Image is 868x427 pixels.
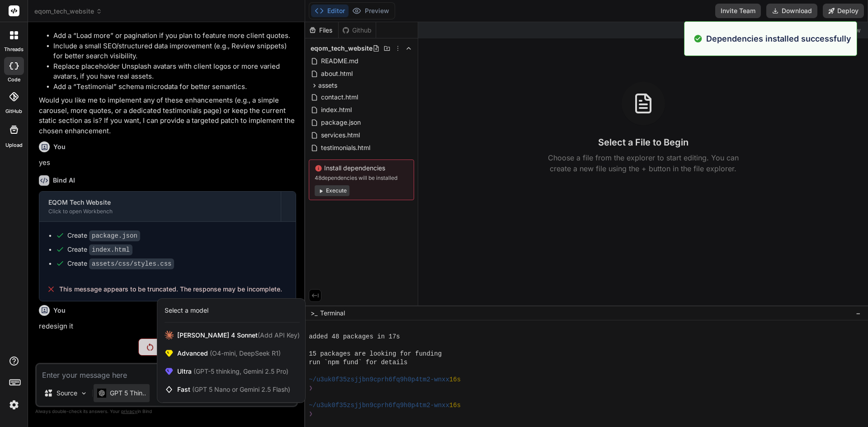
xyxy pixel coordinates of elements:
img: alert [693,33,703,45]
label: code [8,76,20,84]
span: Ultra [177,367,288,376]
span: (GPT 5 Nano or Gemini 2.5 Flash) [192,385,290,393]
p: Dependencies installed successfully [706,33,851,45]
span: (GPT-5 thinking, Gemini 2.5 Pro) [192,367,288,375]
label: GitHub [5,108,22,115]
span: Advanced [177,349,281,358]
div: Select a model [165,306,208,315]
label: Upload [5,141,23,149]
span: Fast [177,385,290,394]
label: threads [4,46,24,53]
span: (Add API Key) [258,331,300,339]
img: settings [6,397,22,413]
span: [PERSON_NAME] 4 Sonnet [177,331,300,340]
span: (O4-mini, DeepSeek R1) [208,349,281,357]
